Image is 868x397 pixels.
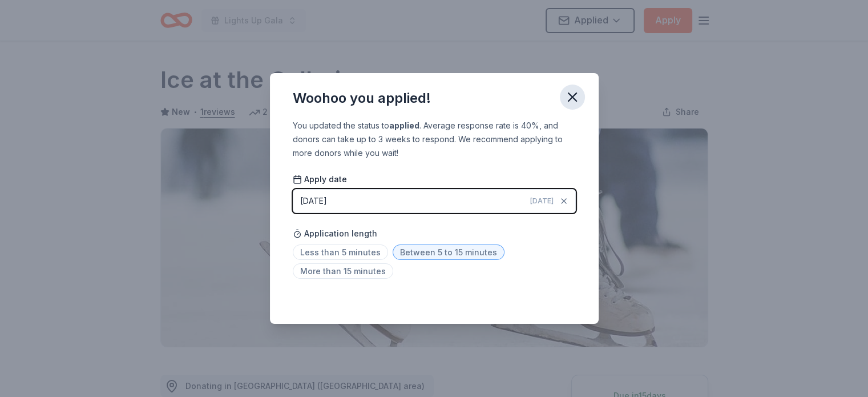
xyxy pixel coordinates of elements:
[300,194,327,208] div: [DATE]
[389,121,419,130] b: applied
[293,227,377,240] span: Application length
[293,89,431,107] div: Woohoo you applied!
[293,244,388,260] span: Less than 5 minutes
[293,174,347,185] span: Apply date
[293,263,393,279] span: More than 15 minutes
[293,119,576,160] div: You updated the status to . Average response rate is 40%, and donors can take up to 3 weeks to re...
[393,244,504,260] span: Between 5 to 15 minutes
[530,197,554,206] span: [DATE]
[293,189,576,213] button: [DATE][DATE]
